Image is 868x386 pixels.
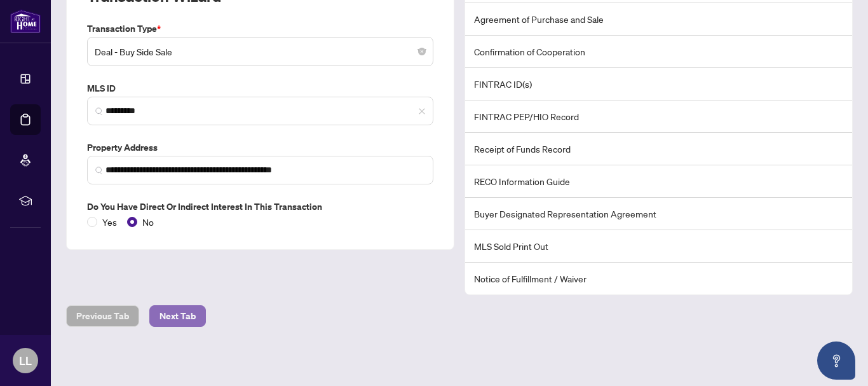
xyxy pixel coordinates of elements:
li: Notice of Fulfillment / Waiver [465,263,852,294]
li: Agreement of Purchase and Sale [465,3,852,36]
span: Yes [97,215,122,229]
li: Receipt of Funds Record [465,133,852,165]
span: Next Tab [159,306,196,326]
li: FINTRAC PEP/HIO Record [465,100,852,133]
li: Buyer Designated Representation Agreement [465,198,852,230]
li: RECO Information Guide [465,165,852,198]
button: Next Tab [149,305,206,327]
button: Open asap [817,341,855,380]
li: FINTRAC ID(s) [465,68,852,100]
span: close [418,107,426,115]
li: MLS Sold Print Out [465,230,852,263]
button: Previous Tab [66,305,139,327]
span: close-circle [418,48,426,55]
img: search_icon [95,107,103,115]
li: Confirmation of Cooperation [465,36,852,68]
label: MLS ID [87,81,433,95]
img: search_icon [95,167,103,174]
img: logo [10,10,41,33]
label: Do you have direct or indirect interest in this transaction [87,200,433,214]
span: No [137,215,159,229]
span: Deal - Buy Side Sale [95,39,426,64]
span: LL [19,352,32,369]
label: Transaction Type [87,22,433,36]
label: Property Address [87,141,433,155]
